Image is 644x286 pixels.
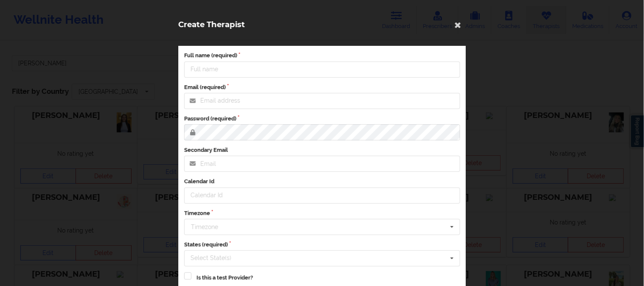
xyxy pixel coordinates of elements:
div: Create Therapist [169,12,475,37]
label: Password (required) [184,115,460,123]
div: Select State(s) [188,253,244,263]
label: Secondary Email [184,146,460,154]
div: Timezone [191,224,218,230]
label: Email (required) [184,84,460,91]
input: Email [184,156,460,172]
label: States (required) [184,241,460,249]
input: Calendar Id [184,188,460,204]
input: Full name [184,62,460,78]
label: Timezone [184,210,460,217]
label: Calendar Id [184,178,460,185]
input: Email address [184,93,460,109]
label: Is this a test Provider? [197,274,253,282]
label: Full name (required) [184,52,460,59]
